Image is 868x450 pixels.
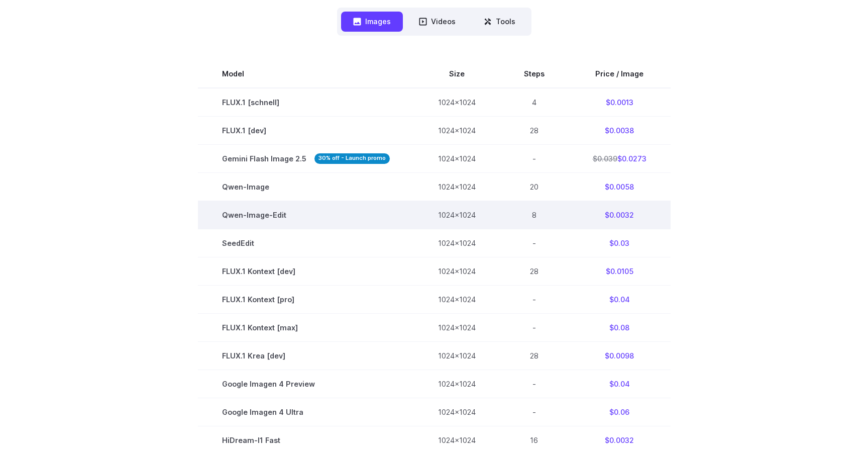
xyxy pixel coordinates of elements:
td: Qwen-Image-Edit [198,201,414,229]
td: 28 [500,116,569,144]
td: FLUX.1 Kontext [dev] [198,257,414,285]
td: $0.0013 [569,88,671,117]
td: 1024x1024 [414,370,500,398]
s: $0.039 [593,154,617,163]
td: 8 [500,201,569,229]
span: Gemini Flash Image 2.5 [222,153,390,164]
td: 4 [500,88,569,117]
td: Google Imagen 4 Ultra [198,398,414,426]
td: $0.0273 [569,144,671,172]
td: 1024x1024 [414,313,500,341]
th: Size [414,60,500,88]
td: - [500,398,569,426]
td: $0.0105 [569,257,671,285]
td: FLUX.1 Kontext [max] [198,313,414,341]
button: Images [341,12,403,31]
td: 1024x1024 [414,285,500,313]
td: 1024x1024 [414,172,500,201]
td: $0.0098 [569,341,671,370]
td: FLUX.1 Krea [dev] [198,341,414,370]
td: SeedEdit [198,229,414,257]
td: Google Imagen 4 Preview [198,370,414,398]
td: $0.0032 [569,201,671,229]
td: 28 [500,257,569,285]
td: FLUX.1 Kontext [pro] [198,285,414,313]
button: Videos [407,12,468,31]
td: 1024x1024 [414,257,500,285]
td: 28 [500,341,569,370]
td: 1024x1024 [414,116,500,144]
td: - [500,144,569,172]
td: FLUX.1 [schnell] [198,88,414,117]
td: $0.0038 [569,116,671,144]
td: $0.08 [569,313,671,341]
td: FLUX.1 [dev] [198,116,414,144]
strong: 30% off - Launch promo [314,153,390,164]
td: 1024x1024 [414,201,500,229]
td: 1024x1024 [414,88,500,117]
td: - [500,370,569,398]
td: $0.04 [569,370,671,398]
td: Qwen-Image [198,172,414,201]
button: Tools [472,12,527,31]
td: 1024x1024 [414,144,500,172]
td: - [500,313,569,341]
td: - [500,229,569,257]
td: 1024x1024 [414,229,500,257]
td: 20 [500,172,569,201]
th: Model [198,60,414,88]
td: $0.03 [569,229,671,257]
th: Steps [500,60,569,88]
td: $0.04 [569,285,671,313]
th: Price / Image [569,60,671,88]
td: - [500,285,569,313]
td: 1024x1024 [414,398,500,426]
td: $0.06 [569,398,671,426]
td: 1024x1024 [414,341,500,370]
td: $0.0058 [569,172,671,201]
